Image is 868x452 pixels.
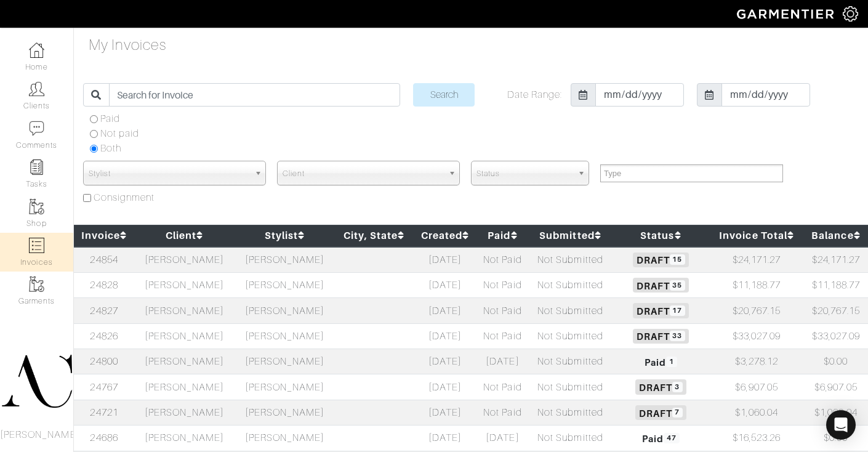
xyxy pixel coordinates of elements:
[134,349,235,374] td: [PERSON_NAME]
[709,426,804,451] td: $16,523.26
[134,247,235,273] td: [PERSON_NAME]
[29,42,44,58] img: dashboard-icon-dbcd8f5a0b271acd01030246c82b418ddd0df26cd7fceb0bd07c9910d44c42f6.png
[633,278,689,293] span: Draft
[804,247,868,273] td: $24,171.27
[94,190,155,205] label: Consignment
[709,272,804,297] td: $11,188.77
[529,400,613,425] td: Not Submitted
[413,298,476,323] td: [DATE]
[476,247,528,273] td: Not Paid
[635,379,686,394] span: Draft
[488,230,517,241] a: Paid
[804,426,868,451] td: $0.00
[413,83,475,107] input: Search
[709,247,804,273] td: $24,171.27
[476,272,528,297] td: Not Paid
[476,349,528,374] td: [DATE]
[804,272,868,297] td: $11,188.77
[29,238,44,253] img: orders-icon-0abe47150d42831381b5fb84f609e132dff9fe21cb692f30cb5eec754e2cba89.png
[529,374,613,400] td: Not Submitted
[235,400,335,425] td: [PERSON_NAME]
[166,230,203,241] a: Client
[235,349,335,374] td: [PERSON_NAME]
[235,247,335,273] td: [PERSON_NAME]
[804,400,868,425] td: $1,060.04
[90,305,118,317] a: 24827
[529,426,613,451] td: Not Submitted
[529,349,613,374] td: Not Submitted
[134,272,235,297] td: [PERSON_NAME]
[90,382,118,393] a: 24767
[719,230,794,241] a: Invoice Total
[90,331,118,342] a: 24826
[29,121,44,136] img: comment-icon-a0a6a9ef722e966f86d9cbdc48e553b5cf19dbc54f86b18d962a5391bc8f6eb6.png
[134,374,235,400] td: [PERSON_NAME]
[283,161,443,186] span: Client
[804,349,868,374] td: $0.00
[265,230,305,241] a: Stylist
[804,298,868,323] td: $20,767.15
[476,298,528,323] td: Not Paid
[89,36,167,54] h4: My Invoices
[666,357,677,367] span: 1
[476,323,528,349] td: Not Paid
[134,323,235,349] td: [PERSON_NAME]
[529,323,613,349] td: Not Submitted
[672,382,683,392] span: 3
[413,272,476,297] td: [DATE]
[81,230,127,241] a: Invoice
[843,6,858,22] img: gear-icon-white-bd11855cb880d31180b6d7d6211b90ccbf57a29d726f0c71d8c61bd08dd39cc2.png
[109,83,400,107] input: Search for Invoice
[89,161,249,186] span: Stylist
[413,426,476,451] td: [DATE]
[633,252,689,267] span: Draft
[633,329,689,344] span: Draft
[476,161,573,186] span: Status
[413,374,476,400] td: [DATE]
[539,230,601,241] a: Submitted
[507,87,563,102] label: Date Range:
[100,111,120,126] label: Paid
[235,272,335,297] td: [PERSON_NAME]
[90,254,118,265] a: 24854
[709,374,804,400] td: $6,907.05
[811,230,860,241] a: Balance
[476,400,528,425] td: Not Paid
[29,199,44,214] img: garments-icon-b7da505a4dc4fd61783c78ac3ca0ef83fa9d6f193b1c9dc38574b1d14d53ca28.png
[804,374,868,400] td: $6,907.05
[235,323,335,349] td: [PERSON_NAME]
[413,247,476,273] td: [DATE]
[731,3,843,25] img: garmentier-logo-header-white-b43fb05a5012e4ada735d5af1a66efaba907eab6374d6393d1fbf88cb4ef424d.png
[100,141,121,156] label: Both
[529,272,613,297] td: Not Submitted
[134,298,235,323] td: [PERSON_NAME]
[670,254,685,265] span: 15
[709,323,804,349] td: $33,027.09
[826,410,856,440] div: Open Intercom Messenger
[670,331,685,341] span: 33
[235,426,335,451] td: [PERSON_NAME]
[100,126,139,141] label: Not paid
[29,276,44,292] img: garments-icon-b7da505a4dc4fd61783c78ac3ca0ef83fa9d6f193b1c9dc38574b1d14d53ca28.png
[476,374,528,400] td: Not Paid
[413,323,476,349] td: [DATE]
[476,426,528,451] td: [DATE]
[413,400,476,425] td: [DATE]
[670,280,685,291] span: 35
[633,303,689,318] span: Draft
[90,407,118,418] a: 24721
[640,230,681,241] a: Status
[635,405,686,420] span: Draft
[709,298,804,323] td: $20,767.15
[134,426,235,451] td: [PERSON_NAME]
[529,247,613,273] td: Not Submitted
[804,323,868,349] td: $33,027.09
[709,349,804,374] td: $3,278.12
[529,298,613,323] td: Not Submitted
[134,400,235,425] td: [PERSON_NAME]
[709,400,804,425] td: $1,060.04
[421,230,469,241] a: Created
[413,349,476,374] td: [DATE]
[90,432,118,443] a: 24686
[664,433,679,443] span: 47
